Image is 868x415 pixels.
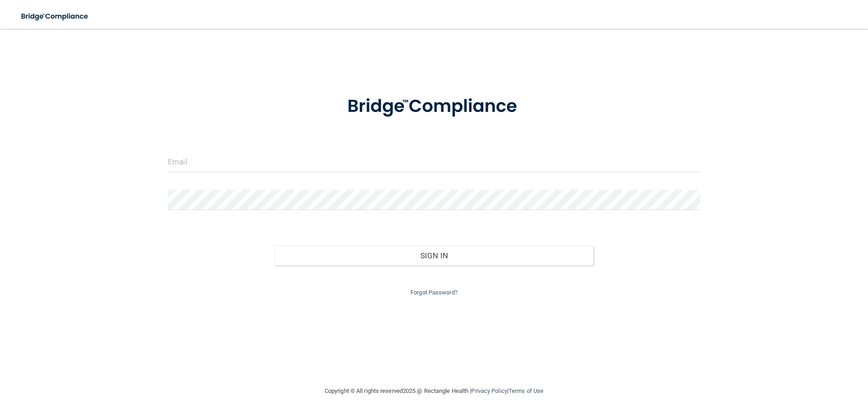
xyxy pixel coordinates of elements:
[14,7,97,26] img: bridge_compliance_login_screen.278c3ca4.svg
[471,387,507,394] a: Privacy Policy
[274,246,594,266] button: Sign In
[269,377,599,406] div: Copyright © All rights reserved 2025 @ Rectangle Health | |
[410,289,458,296] a: Forgot Password?
[509,387,543,394] a: Terms of Use
[168,152,700,172] input: Email
[329,83,539,130] img: bridge_compliance_login_screen.278c3ca4.svg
